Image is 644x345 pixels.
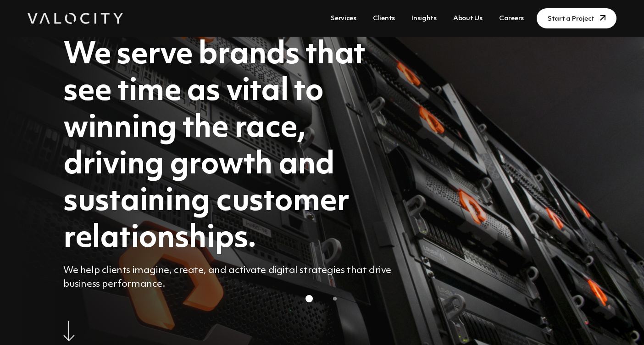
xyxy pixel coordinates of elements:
[28,13,123,24] img: Valocity Digital
[327,10,360,27] a: Services
[495,10,527,27] a: Careers
[450,10,486,27] a: About Us
[63,264,403,291] p: We help clients imagine, create, and activate digital strategies that drive business performance.
[408,10,440,27] a: Insights
[537,8,616,28] a: Start a Project
[63,37,403,257] h1: We serve brands that see time as vital to winning the race, driving growth and sustaining custome...
[369,10,399,27] a: Clients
